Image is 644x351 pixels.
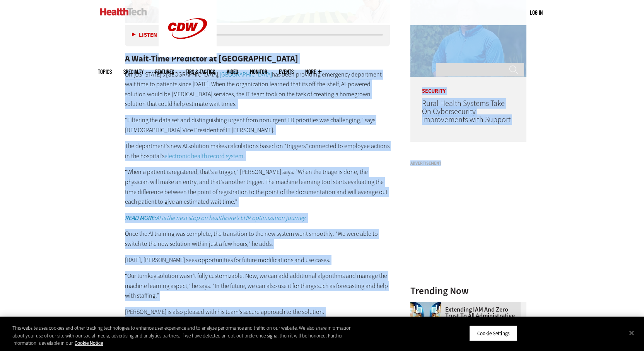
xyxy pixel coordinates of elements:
p: The department’s new AI solution makes calculations based on “triggers” connected to employee act... [125,141,390,161]
p: [PERSON_NAME] is also pleased with his team’s secure approach to the solution. [125,307,390,317]
img: Home [100,8,147,15]
button: Close [623,324,640,341]
span: More [305,69,321,75]
p: Once the AI training was complete, the transition to the new system went smoothly. “We were able ... [125,229,390,249]
h3: Trending Now [410,286,526,296]
a: Features [155,69,174,75]
span: Specialty [123,69,143,75]
a: Events [279,69,294,75]
a: READ MORE:AI is the next stop on healthcare’s EHR optimization journey. [125,214,307,222]
a: Tips & Tactics [186,69,215,75]
p: [DATE], [PERSON_NAME] sees opportunities for future modifications and use cases. [125,255,390,265]
a: More information about your privacy [75,340,103,346]
p: Security [410,77,526,94]
a: Video [227,69,238,75]
span: Topics [98,69,112,75]
p: “When a patient is registered, that’s a trigger,” [PERSON_NAME] says. “When the triage is done, t... [125,167,390,206]
h3: Advertisement [410,161,526,165]
a: Rural Health Systems Take On Cybersecurity Improvements with Support [422,98,511,125]
a: abstract image of woman with pixelated face [410,302,445,308]
img: abstract image of woman with pixelated face [410,302,441,333]
a: Extending IAM and Zero Trust to All Administrative Accounts [410,307,522,325]
button: Cookie Settings [469,325,518,341]
a: Log in [530,9,543,16]
p: “Filtering the data set and distinguishing urgent from nonurgent ED priorities was challenging,” ... [125,115,390,135]
div: This website uses cookies and other tracking technologies to enhance user experience and to analy... [12,324,354,347]
p: “Our turnkey solution wasn’t fully customizable. Now, we can add additional algorithms and manage... [125,271,390,301]
strong: READ MORE: [125,214,156,222]
a: MonITor [250,69,267,75]
em: AI is the next stop on healthcare’s EHR optimization journey. [125,214,307,222]
a: CDW [159,51,217,59]
div: User menu [530,9,543,17]
iframe: advertisement [410,169,526,266]
a: electronic health record system [164,152,243,160]
p: On [US_STATE]’s [GEOGRAPHIC_DATA], has been providing emergency department wait time to patients ... [125,70,390,109]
